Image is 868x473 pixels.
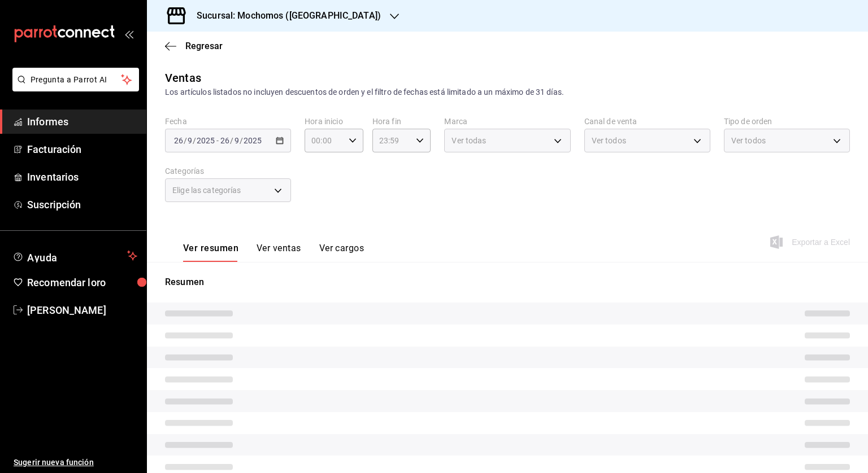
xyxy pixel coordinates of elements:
button: Regresar [165,41,223,51]
span: Elige las categorías [172,185,241,196]
font: Inventarios [27,171,79,183]
span: Regresar [185,41,223,51]
label: Tipo de orden [724,117,850,125]
span: Ver todas [452,135,486,146]
font: Informes [27,116,68,128]
label: Canal de venta [584,117,710,125]
span: Ver todos [592,135,626,146]
span: / [240,136,243,145]
label: Hora fin [372,117,431,125]
label: Marca [444,117,570,125]
button: Ver resumen [183,243,238,262]
input: ---- [196,136,215,145]
font: Suscripción [27,199,81,211]
font: Recomendar loro [27,277,106,288]
input: -- [234,136,240,145]
div: Ventas [165,69,201,86]
label: Hora inicio [305,117,363,125]
span: / [184,136,187,145]
div: Los artículos listados no incluyen descuentos de orden y el filtro de fechas está limitado a un m... [165,86,850,98]
p: Resumen [165,275,850,289]
button: abrir_cajón_menú [124,29,133,38]
span: Ver todos [731,135,766,146]
button: Pregunta a Parrot AI [12,68,139,91]
label: Fecha [165,117,291,125]
input: -- [220,136,230,145]
input: ---- [243,136,262,145]
font: Facturación [27,143,81,155]
font: Sugerir nueva función [14,458,94,467]
font: Pregunta a Parrot AI [31,75,107,84]
span: / [193,136,196,145]
font: [PERSON_NAME] [27,304,106,316]
button: Ver cargos [319,243,364,262]
span: - [216,136,219,145]
label: Categorías [165,167,291,175]
font: Ayuda [27,252,58,264]
span: / [230,136,233,145]
div: navigation tabs [183,243,364,262]
input: -- [173,136,184,145]
h3: Sucursal: Mochomos ([GEOGRAPHIC_DATA]) [188,9,381,23]
input: -- [187,136,193,145]
a: Pregunta a Parrot AI [8,82,139,94]
button: Ver ventas [257,243,301,262]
